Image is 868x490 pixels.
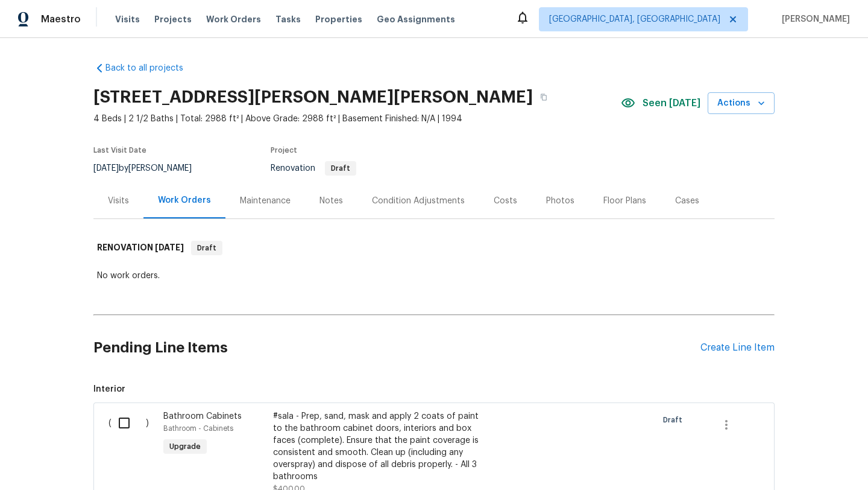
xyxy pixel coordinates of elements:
[192,242,221,254] span: Draft
[603,195,646,207] div: Floor Plans
[643,97,700,109] span: Seen [DATE]
[271,147,297,154] span: Project
[326,165,355,172] span: Draft
[97,241,184,255] h6: RENOVATION
[494,195,517,207] div: Costs
[93,164,119,173] span: [DATE]
[93,383,775,395] span: Interior
[93,320,700,376] h2: Pending Line Items
[93,91,533,103] h2: [STREET_ADDRESS][PERSON_NAME][PERSON_NAME]
[108,195,129,207] div: Visits
[163,412,242,421] span: Bathroom Cabinets
[273,410,485,483] div: #sala - Prep, sand, mask and apply 2 coats of paint to the bathroom cabinet doors, interiors and ...
[206,13,261,25] span: Work Orders
[700,342,775,354] div: Create Line Item
[97,270,771,282] div: No work orders.
[93,113,621,125] span: 4 Beds | 2 1/2 Baths | Total: 2988 ft² | Above Grade: 2988 ft² | Basement Finished: N/A | 1994
[93,161,206,176] div: by [PERSON_NAME]
[708,92,775,115] button: Actions
[319,195,343,207] div: Notes
[165,441,206,453] span: Upgrade
[777,13,850,25] span: [PERSON_NAME]
[93,147,146,154] span: Last Visit Date
[377,13,455,25] span: Geo Assignments
[115,13,140,25] span: Visits
[717,96,765,111] span: Actions
[240,195,291,207] div: Maintenance
[93,229,775,267] div: RENOVATION [DATE]Draft
[546,195,574,207] div: Photos
[663,414,687,426] span: Draft
[271,164,356,173] span: Renovation
[154,13,192,25] span: Projects
[158,194,211,206] div: Work Orders
[675,195,699,207] div: Cases
[275,15,301,24] span: Tasks
[372,195,465,207] div: Condition Adjustments
[163,425,233,432] span: Bathroom - Cabinets
[93,62,209,74] a: Back to all projects
[549,13,720,25] span: [GEOGRAPHIC_DATA], [GEOGRAPHIC_DATA]
[533,86,555,108] button: Copy Address
[315,13,362,25] span: Properties
[41,13,81,25] span: Maestro
[155,243,184,252] span: [DATE]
